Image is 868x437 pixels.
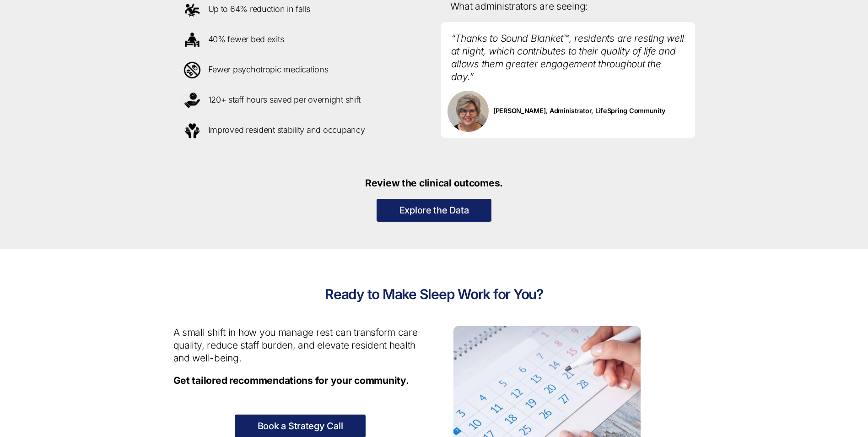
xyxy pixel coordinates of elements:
img: Icon depicting accomplishments [181,59,204,82]
p: 120+ staff hours saved per overnight shift [181,89,420,112]
strong: Get tailored recommendations for your community. [173,375,409,386]
p: “Thanks to Sound Blanket™, residents are resting well at night, which contributes to their qualit... [441,22,695,84]
span: Job title [261,38,281,45]
img: Icon depicting accomplishments [181,89,204,112]
span: Last name [261,1,289,8]
img: Icon depicting accomplishments [181,28,204,51]
p: 40% fewer bed exits [181,28,420,51]
a: Explore the Data [377,199,492,222]
p: A small shift in how you manage rest can transform care quality, reduce staff burden, and elevate... [173,326,427,365]
p: Fewer psychotropic medications [181,59,420,82]
h2: Ready to Make Sleep Work for You? [173,277,695,312]
p: [PERSON_NAME], Administrator, LifeSpring Community [441,84,695,138]
span: How did you hear about us? [261,76,335,83]
p: Improved resident stability and occupancy [181,119,420,142]
strong: Review the clinical outcomes. [365,177,503,189]
img: Icon depicting accomplishments [181,119,204,142]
